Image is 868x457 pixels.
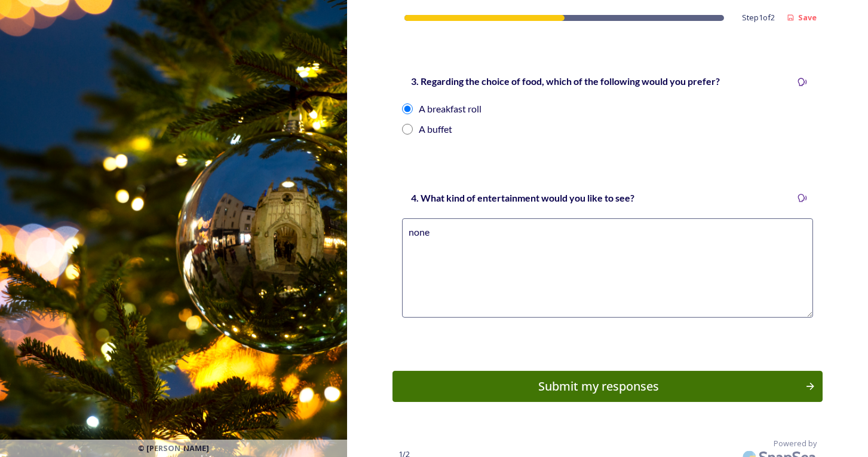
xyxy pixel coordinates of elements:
strong: Save [798,12,817,23]
span: Step 1 of 2 [742,12,775,23]
div: A buffet [419,122,452,136]
div: Submit my responses [399,377,799,395]
div: A breakfast roll [419,102,481,116]
strong: 4. What kind of entertainment would you like to see? [411,192,634,203]
span: Powered by [774,438,817,449]
button: Continue [392,371,823,402]
span: © [PERSON_NAME] [138,443,209,454]
textarea: none [402,218,813,318]
strong: 3. Regarding the choice of food, which of the following would you prefer? [411,75,720,87]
